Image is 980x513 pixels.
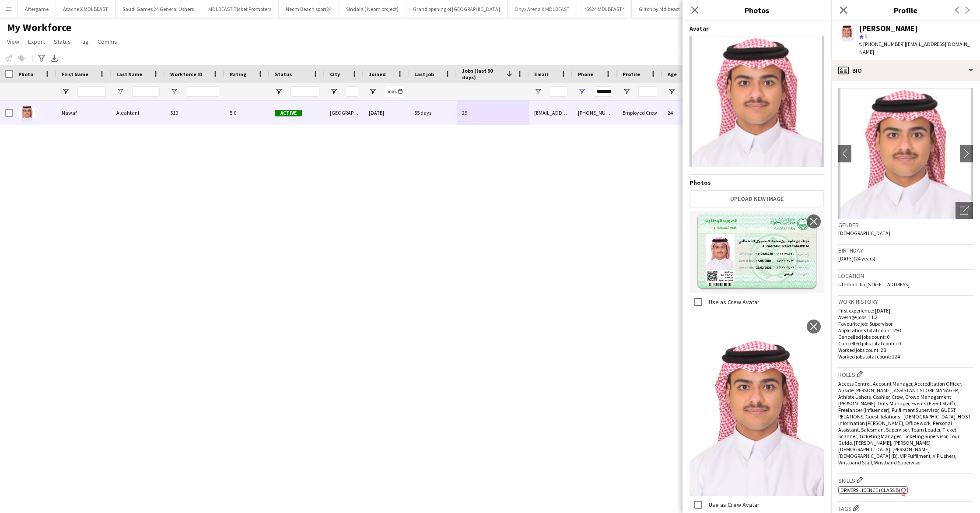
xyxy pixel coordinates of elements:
[406,0,507,18] button: Grand opening of [GEOGRAPHIC_DATA]
[111,101,165,125] div: Alqahtani
[275,88,283,95] button: Open Filter Menu
[838,255,875,262] span: [DATE] (24 years)
[18,0,56,18] button: Aftergame
[18,105,36,123] img: Nawaf Alqahtani
[116,71,142,77] span: Last Name
[116,88,124,95] button: Open Filter Menu
[838,298,973,306] h3: Work history
[50,36,74,47] a: Status
[77,86,106,97] input: First Name Filter Input
[838,221,973,229] h3: Gender
[346,86,358,97] input: City Filter Input
[62,71,88,77] span: First Name
[689,179,824,186] h4: Photos
[689,25,824,32] h4: Avatar
[689,190,824,207] button: Upload new image
[62,88,70,95] button: Open Filter Menu
[638,86,657,97] input: Profile Filter Input
[578,88,586,95] button: Open Filter Menu
[573,101,617,125] div: [PHONE_NUMBER]
[224,101,269,125] div: 5.0
[838,347,973,353] p: Worked jobs count: 28
[369,88,377,95] button: Open Filter Menu
[330,71,340,77] span: City
[838,230,890,236] span: [DEMOGRAPHIC_DATA]
[623,71,640,77] span: Profile
[838,334,973,340] p: Cancelled jobs count: 0
[170,88,178,95] button: Open Filter Menu
[838,327,973,334] p: Applications total count: 293
[18,71,33,77] span: Photo
[689,36,824,167] img: Crew avatar
[115,0,201,18] button: Saudi Games 24 General Ushers
[49,53,59,63] app-action-btn: Export XLSX
[838,380,972,466] span: Access Control, Account Manager, Accreditation Officer, Airside [PERSON_NAME], ASSISTANT STORE MA...
[577,0,632,18] button: *SS24 MDLBEAST*
[838,246,973,254] h3: Birthday
[414,71,434,77] span: Last job
[170,71,203,77] span: Workforce ID
[457,101,529,125] div: 29
[275,110,302,116] span: Active
[831,60,980,81] div: Bio
[3,36,23,47] a: View
[201,0,279,18] button: MDLBEAST Ticket Promoters
[668,71,677,77] span: Age
[840,487,900,493] span: Drivers Licence (Class B)
[859,25,918,32] div: [PERSON_NAME]
[831,4,980,16] h3: Profile
[529,101,573,125] div: [EMAIL_ADDRESS][DOMAIN_NAME]
[838,503,973,513] h3: Tags
[36,53,47,63] app-action-btn: Advanced filters
[859,41,905,47] span: t. [PHONE_NUMBER]
[689,211,824,293] img: Crew photo 921110
[7,38,19,46] span: View
[838,307,973,314] p: First experience: [DATE]
[838,353,973,360] p: Worked jobs total count: 224
[623,88,630,95] button: Open Filter Menu
[385,86,404,97] input: Joined Filter Input
[682,4,831,16] h3: Photos
[707,298,759,306] label: Use as Crew Avatar
[94,36,121,47] a: Comms
[364,101,409,125] div: [DATE]
[534,88,542,95] button: Open Filter Menu
[330,88,338,95] button: Open Filter Menu
[707,500,759,508] label: Use as Crew Avatar
[838,320,973,327] p: Favourite job: Supervisor
[838,88,973,219] img: Crew avatar or photo
[662,101,700,125] div: 24
[56,0,115,18] button: Atache X MDLBEAST
[838,272,973,280] h3: Location
[132,86,160,97] input: Last Name Filter Input
[507,0,577,18] button: Onyx Arena X MDLBEAST
[369,71,386,77] span: Joined
[689,316,824,496] img: Crew photo 921109
[325,101,364,125] div: [GEOGRAPHIC_DATA]
[80,38,89,46] span: Tag
[279,0,339,18] button: Neom Beach sport24
[186,86,219,97] input: Workforce ID Filter Input
[24,36,49,47] a: Export
[859,41,970,55] span: | [EMAIL_ADDRESS][DOMAIN_NAME]
[290,86,319,97] input: Status Filter Input
[955,202,973,219] div: Open photos pop-in
[864,33,867,39] span: 5
[838,314,973,320] p: Average jobs: 11.2
[7,21,71,34] span: My Workforce
[594,86,612,97] input: Phone Filter Input
[462,67,503,81] span: Jobs (last 90 days)
[838,281,910,288] span: Uthman Ibn [STREET_ADDRESS]
[550,86,567,97] input: Email Filter Input
[838,369,973,379] h3: Roles
[632,0,687,18] button: Glitch by Mdlbeast
[165,101,224,125] div: 510
[76,36,92,47] a: Tag
[56,101,111,125] div: Nawaf
[54,38,71,46] span: Status
[838,475,973,485] h3: Skills
[409,101,457,125] div: 55 days
[534,71,548,77] span: Email
[28,38,45,46] span: Export
[230,71,246,77] span: Rating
